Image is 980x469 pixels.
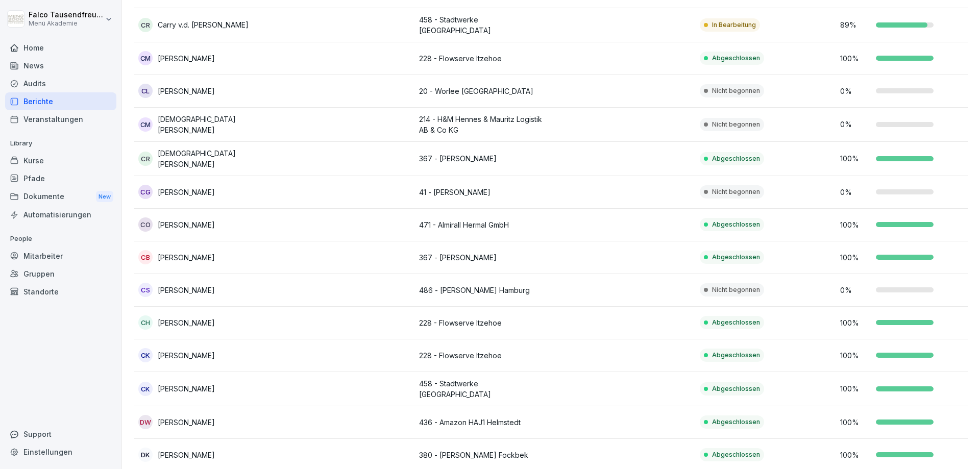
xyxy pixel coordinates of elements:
[840,219,871,230] p: 100 %
[712,450,760,459] p: Abgeschlossen
[5,135,116,152] p: Library
[712,54,760,63] p: Abgeschlossen
[419,86,551,96] p: 20 - Worlee [GEOGRAPHIC_DATA]
[840,450,871,460] p: 100 %
[5,247,116,265] a: Mitarbeiter
[5,187,116,206] div: Dokumente
[158,53,215,64] p: [PERSON_NAME]
[158,417,215,428] p: [PERSON_NAME]
[840,317,871,328] p: 100 %
[840,383,871,394] p: 100 %
[158,285,215,295] p: [PERSON_NAME]
[840,153,871,164] p: 100 %
[5,283,116,301] a: Standorte
[840,119,871,130] p: 0 %
[712,253,760,262] p: Abgeschlossen
[158,187,215,198] p: [PERSON_NAME]
[158,86,215,96] p: [PERSON_NAME]
[712,417,760,427] p: Abgeschlossen
[158,350,215,361] p: [PERSON_NAME]
[712,351,760,360] p: Abgeschlossen
[712,120,760,129] p: Nicht begonnen
[5,92,116,110] a: Berichte
[419,114,551,135] p: 214 - H&M Hennes & Mauritz Logistik AB & Co KG
[712,187,760,196] p: Nicht begonnen
[5,110,116,128] a: Veranstaltungen
[158,114,271,135] p: [DEMOGRAPHIC_DATA][PERSON_NAME]
[138,185,153,199] div: CG
[419,350,551,361] p: 228 - Flowserve Itzehoe
[29,11,103,19] p: Falco Tausendfreund
[419,219,551,230] p: 471 - Almirall Hermal GmbH
[419,153,551,164] p: 367 - [PERSON_NAME]
[840,53,871,64] p: 100 %
[419,285,551,295] p: 486 - [PERSON_NAME] Hamburg
[419,378,551,400] p: 458 - Stadtwerke [GEOGRAPHIC_DATA]
[712,285,760,294] p: Nicht begonnen
[419,187,551,198] p: 41 - [PERSON_NAME]
[138,250,153,264] div: CB
[419,252,551,263] p: 367 - [PERSON_NAME]
[158,252,215,263] p: [PERSON_NAME]
[840,417,871,428] p: 100 %
[419,14,551,36] p: 458 - Stadtwerke [GEOGRAPHIC_DATA]
[5,75,116,92] a: Audits
[138,117,153,132] div: CM
[5,425,116,443] div: Support
[138,152,153,166] div: CR
[419,450,551,460] p: 380 - [PERSON_NAME] Fockbek
[419,417,551,428] p: 436 - Amazon HAJ1 Helmstedt
[138,283,153,297] div: CS
[5,169,116,187] a: Pfade
[712,86,760,95] p: Nicht begonnen
[5,231,116,247] p: People
[712,384,760,393] p: Abgeschlossen
[138,217,153,232] div: CO
[5,39,116,57] a: Home
[5,443,116,461] a: Einstellungen
[138,18,153,32] div: CR
[158,219,215,230] p: [PERSON_NAME]
[96,191,113,203] div: New
[840,350,871,361] p: 100 %
[158,450,215,460] p: [PERSON_NAME]
[712,318,760,327] p: Abgeschlossen
[138,51,153,65] div: CM
[419,317,551,328] p: 228 - Flowserve Itzehoe
[5,152,116,169] a: Kurse
[138,448,153,462] div: DK
[419,53,551,64] p: 228 - Flowserve Itzehoe
[712,220,760,229] p: Abgeschlossen
[840,285,871,295] p: 0 %
[712,154,760,163] p: Abgeschlossen
[29,20,103,27] p: Menü Akademie
[138,315,153,330] div: CH
[158,317,215,328] p: [PERSON_NAME]
[5,187,116,206] a: DokumenteNew
[5,206,116,224] a: Automatisierungen
[840,86,871,96] p: 0 %
[840,252,871,263] p: 100 %
[138,348,153,362] div: CK
[158,148,271,169] p: [DEMOGRAPHIC_DATA][PERSON_NAME]
[840,187,871,198] p: 0 %
[158,383,215,394] p: [PERSON_NAME]
[138,415,153,429] div: DW
[158,19,249,30] p: Carry v.d. [PERSON_NAME]
[138,382,153,396] div: CK
[5,265,116,283] a: Gruppen
[712,20,756,30] p: In Bearbeitung
[138,84,153,98] div: CL
[5,57,116,75] a: News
